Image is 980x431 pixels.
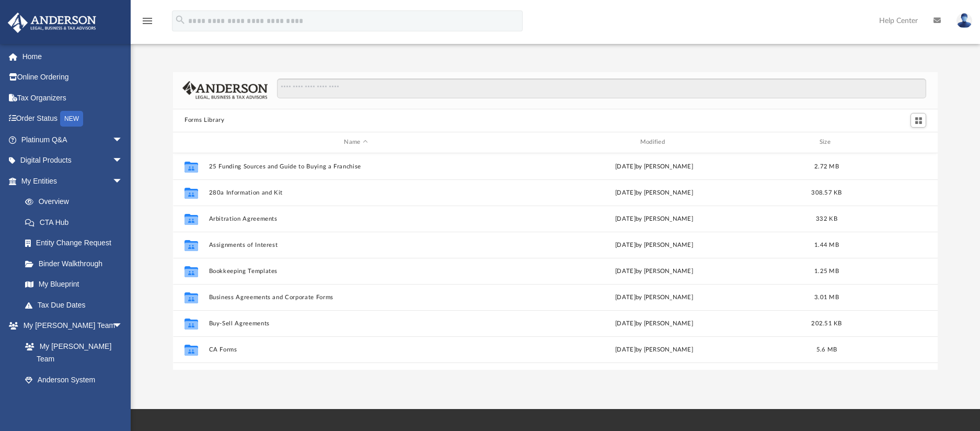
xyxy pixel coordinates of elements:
button: Forms Library [185,116,224,125]
a: My [PERSON_NAME] Teamarrow_drop_down [7,315,133,336]
img: Anderson Advisors Platinum Portal [5,13,99,33]
a: Binder Walkthrough [15,253,139,274]
span: 332 KB [816,216,837,221]
span: 1.44 MB [814,242,839,247]
div: Modified [507,138,801,147]
button: Buy-Sell Agreements [209,320,503,326]
div: [DATE] by [PERSON_NAME] [508,345,801,354]
span: 3.01 MB [814,294,839,300]
a: Platinum Q&Aarrow_drop_down [7,129,139,150]
button: Switch to Grid View [910,113,926,128]
button: Arbitration Agreements [209,215,503,222]
div: Size [806,138,848,147]
div: [DATE] by [PERSON_NAME] [508,292,801,302]
img: User Pic [956,13,972,28]
button: 25 Funding Sources and Guide to Buying a Franchise [209,163,503,169]
a: Anderson System [15,369,133,390]
div: id [852,138,926,147]
i: search [175,14,186,26]
a: Digital Productsarrow_drop_down [7,150,139,171]
a: My [PERSON_NAME] Team [15,336,128,369]
div: [DATE] by [PERSON_NAME] [508,188,801,197]
input: Search files and folders [277,78,926,98]
a: My Blueprint [15,274,133,295]
span: 308.57 KB [812,189,842,195]
span: arrow_drop_down [112,171,133,192]
a: Entity Change Request [15,233,139,254]
a: Online Ordering [7,67,139,88]
a: Tax Due Dates [15,294,139,315]
a: Overview [15,191,139,212]
span: arrow_drop_down [112,315,133,337]
div: NEW [60,111,83,127]
a: My Entitiesarrow_drop_down [7,171,139,191]
div: id [178,138,204,147]
div: grid [173,153,938,370]
span: 5.6 MB [816,346,837,352]
div: [DATE] by [PERSON_NAME] [508,319,801,328]
a: menu [141,20,154,27]
div: [DATE] by [PERSON_NAME] [508,266,801,276]
button: Bookkeeping Templates [209,267,503,274]
button: Assignments of Interest [209,241,503,248]
div: [DATE] by [PERSON_NAME] [508,214,801,223]
i: menu [141,15,154,27]
div: [DATE] by [PERSON_NAME] [508,240,801,249]
div: [DATE] by [PERSON_NAME] [508,162,801,171]
div: Name [209,138,503,147]
span: 1.25 MB [814,268,839,274]
span: 2.72 MB [814,163,839,169]
button: CA Forms [209,346,503,353]
a: Tax Organizers [7,87,139,108]
span: arrow_drop_down [112,150,133,172]
span: arrow_drop_down [112,129,133,151]
a: Home [7,46,139,67]
a: Client Referrals [15,390,133,411]
button: Business Agreements and Corporate Forms [209,293,503,300]
span: 202.51 KB [812,320,842,326]
button: 280a Information and Kit [209,189,503,196]
a: CTA Hub [15,212,139,233]
a: Order StatusNEW [7,108,139,130]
